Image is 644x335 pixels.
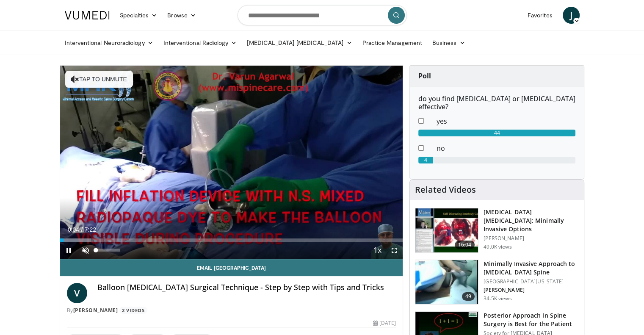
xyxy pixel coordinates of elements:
span: 0:04 [68,226,79,233]
img: VuMedi Logo [65,11,110,19]
p: [PERSON_NAME] [484,287,579,293]
h4: Balloon [MEDICAL_DATA] Surgical Technique - Step by Step with Tips and Tricks [97,283,396,292]
a: Interventional Radiology [158,34,242,51]
a: [MEDICAL_DATA] [MEDICAL_DATA] [242,34,357,51]
button: Unmute [77,242,94,259]
button: Pause [60,242,77,259]
a: 2 Videos [119,307,147,314]
a: 16:04 [MEDICAL_DATA] [MEDICAL_DATA]: Minimally Invasive Options [PERSON_NAME] 49.0K views [415,208,579,253]
p: [PERSON_NAME] [484,235,579,242]
span: 7:22 [85,226,96,233]
a: V [67,283,87,303]
a: Business [427,34,470,51]
h3: Posterior Approach in Spine Surgery is Best for the Patient [484,311,579,328]
p: 49.0K views [484,244,511,250]
a: [PERSON_NAME] [73,307,118,314]
span: 16:04 [455,241,475,249]
button: Fullscreen [386,242,403,259]
div: [DATE] [373,319,396,327]
a: J [563,7,580,24]
input: Search topics, interventions [238,5,407,25]
p: 34.5K views [484,295,511,302]
a: Favorites [522,7,558,24]
img: 9f1438f7-b5aa-4a55-ab7b-c34f90e48e66.150x105_q85_crop-smart_upscale.jpg [415,208,478,252]
a: Email [GEOGRAPHIC_DATA] [60,259,403,276]
img: 38787_0000_3.png.150x105_q85_crop-smart_upscale.jpg [415,260,478,304]
div: 44 [418,130,575,136]
h4: Related Videos [415,185,476,195]
div: By [67,307,396,314]
p: [GEOGRAPHIC_DATA][US_STATE] [484,278,579,285]
dd: yes [430,116,582,126]
h3: Minimally Invasive Approach to [MEDICAL_DATA] Spine [484,260,579,277]
button: Playback Rate [369,242,386,259]
div: Progress Bar [60,238,403,242]
a: Specialties [115,7,163,24]
video-js: Video Player [60,66,403,259]
button: Tap to unmute [65,71,133,88]
div: Volume Level [96,249,120,252]
h3: [MEDICAL_DATA] [MEDICAL_DATA]: Minimally Invasive Options [484,208,579,233]
strong: Poll [418,71,431,80]
span: / [81,226,83,233]
h6: do you find [MEDICAL_DATA] or [MEDICAL_DATA] effective? [418,95,575,111]
a: Interventional Neuroradiology [60,34,158,51]
a: Practice Management [357,34,427,51]
div: 4 [418,157,433,163]
dd: no [430,143,582,153]
span: 49 [462,292,475,301]
a: Browse [162,7,201,24]
a: 49 Minimally Invasive Approach to [MEDICAL_DATA] Spine [GEOGRAPHIC_DATA][US_STATE] [PERSON_NAME] ... [415,260,579,305]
